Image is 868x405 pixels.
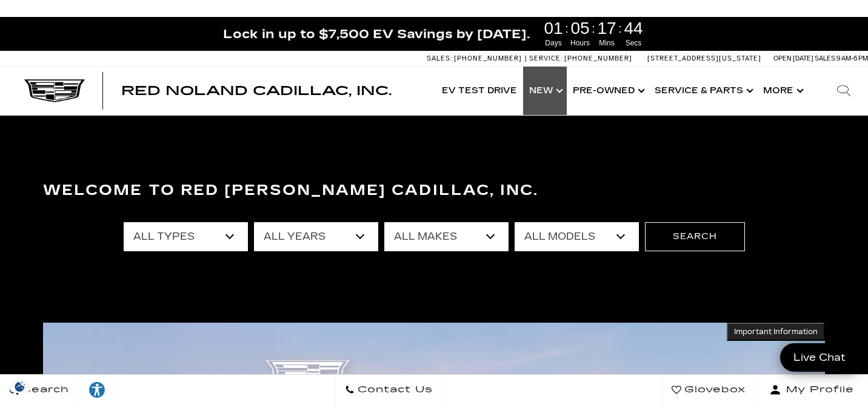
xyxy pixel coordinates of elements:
span: : [618,19,622,38]
a: Glovebox [662,375,755,405]
span: Secs [622,38,645,48]
select: Filter by make [384,222,509,251]
img: Opt-Out Icon [6,380,34,393]
span: [PHONE_NUMBER] [564,54,632,62]
span: Contact Us [355,381,433,398]
span: Lock in up to $7,500 EV Savings by [DATE]. [223,26,530,42]
a: Sales: [PHONE_NUMBER] [427,55,525,62]
div: Explore your accessibility options [79,381,115,399]
a: Red Noland Cadillac, Inc. [121,85,392,97]
span: Sales: [815,54,836,62]
span: 17 [595,20,618,37]
a: Service & Parts [649,67,757,115]
a: Pre-Owned [567,67,649,115]
span: My Profile [781,381,854,398]
span: Service: [529,54,563,62]
span: 44 [622,20,645,37]
span: Live Chat [787,351,852,364]
a: New [523,67,567,115]
select: Filter by type [124,222,248,251]
a: Service: [PHONE_NUMBER] [525,55,635,62]
a: Live Chat [780,343,859,372]
h3: Welcome to Red [PERSON_NAME] Cadillac, Inc. [43,179,825,203]
span: : [565,19,569,38]
img: Cadillac Dark Logo with Cadillac White Text [24,79,85,102]
span: Glovebox [681,381,746,398]
span: Days [542,38,565,48]
span: Red Noland Cadillac, Inc. [121,84,392,98]
button: Important Information [727,323,825,341]
select: Filter by model [515,222,639,251]
a: [STREET_ADDRESS][US_STATE] [647,54,761,62]
span: : [592,19,595,38]
button: More [757,67,807,115]
button: Open user profile menu [755,375,868,405]
span: 9 AM-6 PM [836,54,868,62]
section: Click to Open Cookie Consent Modal [6,380,34,393]
span: Search [19,381,69,398]
span: Important Information [734,327,818,337]
a: EV Test Drive [436,67,523,115]
span: [PHONE_NUMBER] [454,54,522,62]
button: Search [645,222,745,251]
a: Explore your accessibility options [79,375,116,405]
select: Filter by year [254,222,378,251]
span: Sales: [427,54,452,62]
a: Close [847,23,862,38]
span: Mins [595,38,618,48]
span: Hours [569,38,592,48]
span: 01 [542,20,565,37]
span: 05 [569,20,592,37]
span: Open [DATE] [773,54,813,62]
a: Contact Us [335,375,442,405]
